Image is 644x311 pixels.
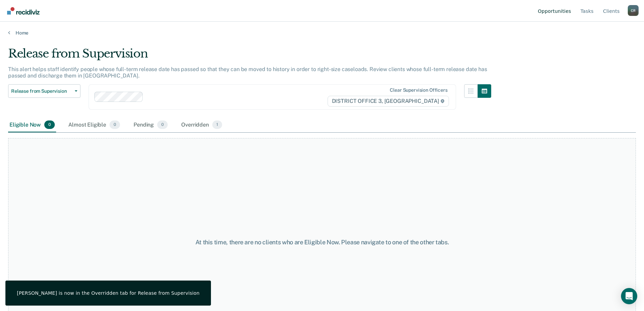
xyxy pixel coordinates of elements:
span: 0 [157,120,168,129]
div: Open Intercom Messenger [621,288,637,304]
span: 0 [110,120,120,129]
a: Home [8,30,636,36]
div: Eligible Now0 [8,118,56,133]
div: C R [628,5,639,16]
div: [PERSON_NAME] is now in the Overridden tab for Release from Supervision [17,290,199,296]
div: Overridden1 [180,118,223,133]
span: Release from Supervision [11,88,72,94]
p: This alert helps staff identify people whose full-term release date has passed so that they can b... [8,66,487,79]
img: Recidiviz [7,7,40,15]
div: At this time, there are no clients who are Eligible Now. Please navigate to one of the other tabs. [165,239,479,246]
span: DISTRICT OFFICE 3, [GEOGRAPHIC_DATA] [328,96,449,107]
button: Profile dropdown button [628,5,639,16]
div: Pending0 [132,118,169,133]
div: Clear supervision officers [390,87,447,93]
span: 1 [212,120,222,129]
div: Release from Supervision [8,47,491,66]
span: 0 [44,120,55,129]
button: Release from Supervision [8,84,80,98]
div: Almost Eligible0 [67,118,121,133]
